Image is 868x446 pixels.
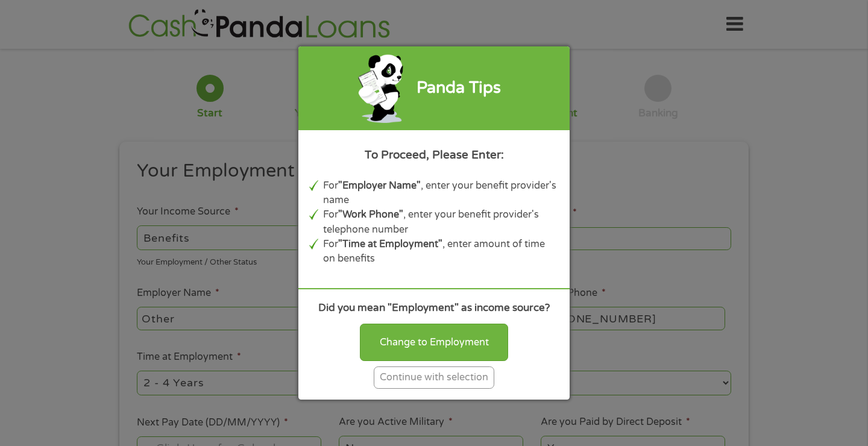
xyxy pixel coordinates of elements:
[323,178,559,208] li: For , enter your benefit provider's name
[323,237,559,266] li: For , enter amount of time on benefits
[417,76,501,101] div: Panda Tips
[309,146,559,163] div: To Proceed, Please Enter:
[338,180,421,192] b: "Employer Name"
[360,324,508,361] div: Change to Employment
[357,52,406,125] img: green-panda-phone.png
[309,300,559,316] div: Did you mean "Employment" as income source?
[338,238,442,250] b: "Time at Employment"
[338,209,403,221] b: "Work Phone"
[323,207,559,237] li: For , enter your benefit provider's telephone number
[374,366,494,389] div: Continue with selection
